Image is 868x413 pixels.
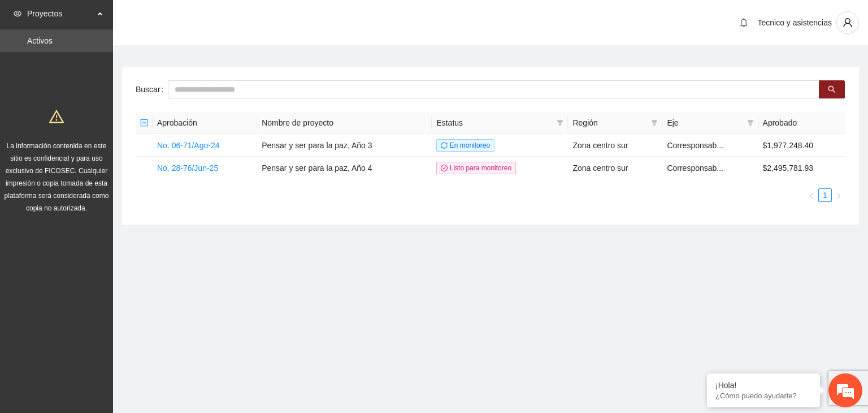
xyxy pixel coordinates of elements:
span: minus-square [140,119,148,127]
button: left [805,188,818,202]
button: search [819,80,845,98]
span: check-circle [441,165,448,171]
a: 1 [819,189,831,201]
span: left [808,192,815,199]
td: Zona centro sur [568,157,662,179]
span: Listo para monitoreo [436,162,516,174]
span: La información contenida en este sitio es confidencial y para uso exclusivo de FICOSEC. Cualquier... [5,142,109,212]
span: filter [554,114,566,131]
th: Aprobado [758,112,845,134]
span: Estatus [436,117,552,129]
td: Pensar y ser para la paz, Año 3 [257,134,432,157]
p: ¿Cómo puedo ayudarte? [715,392,811,400]
span: eye [14,10,21,18]
label: Buscar [136,80,168,98]
span: filter [745,114,756,131]
span: filter [649,114,660,131]
span: Eje [667,117,742,129]
span: filter [747,119,754,126]
span: Tecnico y asistencias [757,18,832,27]
span: user [837,18,858,28]
span: En monitoreo [436,139,494,152]
span: search [828,85,836,94]
td: $2,495,781.93 [758,157,845,179]
th: Aprobación [153,112,257,134]
td: Pensar y ser para la paz, Año 4 [257,157,432,179]
button: bell [735,14,753,32]
a: Activos [27,36,53,45]
span: filter [557,119,563,126]
span: Proyectos [27,2,94,25]
li: Previous Page [805,188,818,202]
li: 1 [818,188,832,202]
span: warning [49,109,64,124]
span: Corresponsab... [667,164,723,173]
span: right [835,192,842,199]
span: bell [735,18,752,27]
button: user [836,11,859,34]
td: Zona centro sur [568,134,662,157]
a: No. 06-71/Ago-24 [157,141,220,150]
th: Nombre de proyecto [257,112,432,134]
td: $1,977,248.40 [758,134,845,157]
span: Corresponsab... [667,141,723,150]
span: Región [572,117,646,129]
a: No. 28-76/Jun-25 [157,164,218,173]
span: sync [441,142,448,149]
div: ¡Hola! [715,381,811,390]
span: filter [651,119,658,126]
button: right [832,188,845,202]
li: Next Page [832,188,845,202]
